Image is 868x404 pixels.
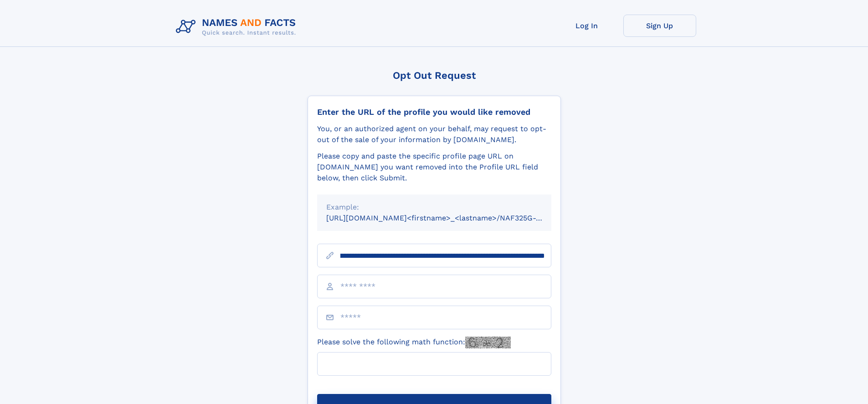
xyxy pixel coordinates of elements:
[623,15,696,37] a: Sign Up
[326,202,542,213] div: Example:
[317,151,551,184] div: Please copy and paste the specific profile page URL on [DOMAIN_NAME] you want removed into the Pr...
[308,70,561,81] div: Opt Out Request
[172,15,303,39] img: Logo Names and Facts
[317,337,511,348] label: Please solve the following math function:
[550,15,623,37] a: Log In
[326,214,569,222] small: [URL][DOMAIN_NAME]<firstname>_<lastname>/NAF325G-xxxxxxxx
[317,123,551,145] div: You, or an authorized agent on your behalf, may request to opt-out of the sale of your informatio...
[317,107,551,117] div: Enter the URL of the profile you would like removed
